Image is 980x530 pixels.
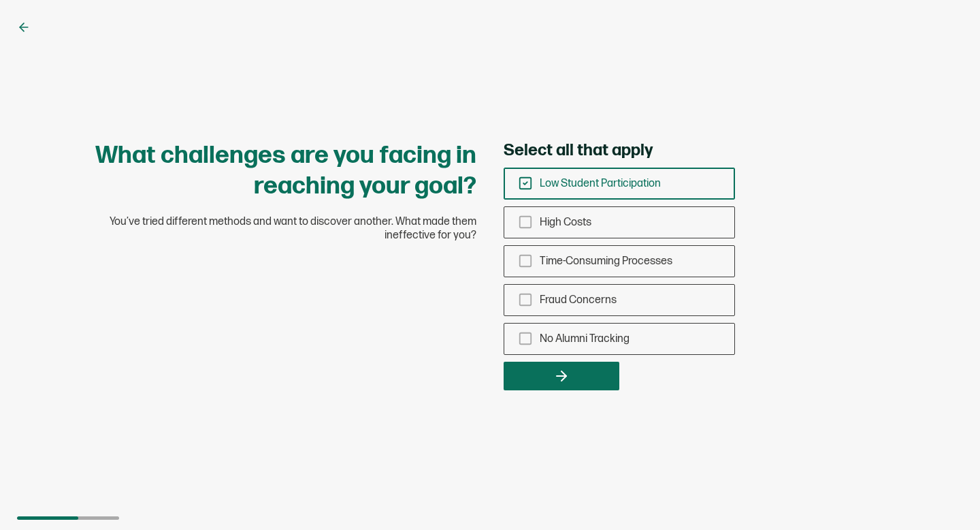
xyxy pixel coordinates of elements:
[504,168,735,355] div: checkbox-group
[540,177,661,190] span: Low Student Participation
[95,140,476,202] h1: What challenges are you facing in reaching your goal?
[540,216,591,229] span: High Costs
[540,332,630,345] span: No Alumni Tracking
[912,465,980,530] iframe: Chat Widget
[540,255,672,268] span: Time-Consuming Processes
[540,294,617,307] span: Fraud Concerns
[95,215,476,243] span: You’ve tried different methods and want to discover another. What made them ineffective for you?
[504,140,653,161] span: Select all that apply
